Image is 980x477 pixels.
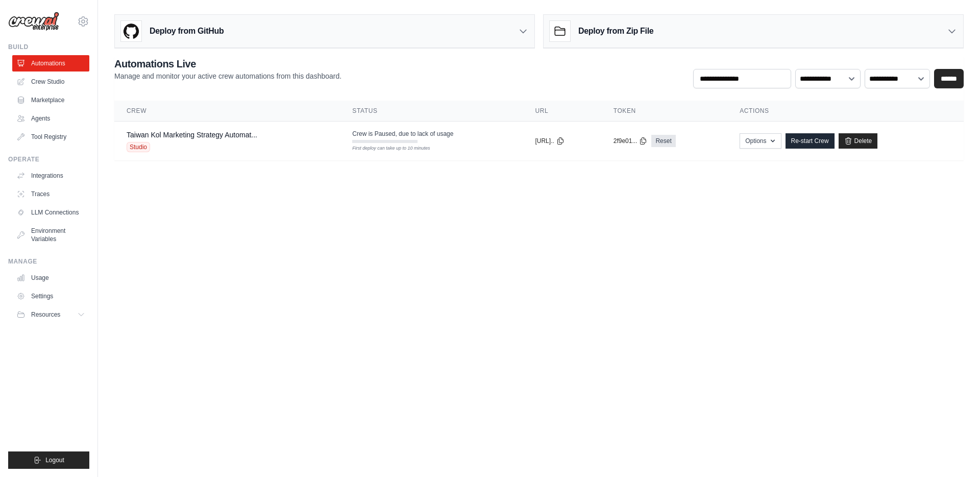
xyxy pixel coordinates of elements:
button: 2f9e01... [614,137,648,145]
th: Token [601,101,727,122]
a: Marketplace [12,92,89,108]
button: Logout [8,451,89,469]
div: First deploy can take up to 10 minutes [352,145,418,152]
a: Re-start Crew [786,133,835,149]
th: URL [523,101,601,122]
span: Resources [31,311,60,319]
a: Automations [12,55,89,71]
th: Crew [114,101,340,122]
a: Reset [651,135,675,147]
a: Delete [839,133,878,149]
a: LLM Connections [12,204,89,221]
button: Options [740,133,781,149]
a: Settings [12,288,89,304]
h3: Deploy from GitHub [150,25,224,37]
a: Traces [12,186,89,202]
span: Logout [45,456,64,464]
span: Crew is Paused, due to lack of usage [352,130,453,138]
a: Agents [12,110,89,127]
a: Usage [12,270,89,286]
a: Integrations [12,168,89,184]
div: Manage [8,257,89,266]
th: Actions [727,101,964,122]
img: GitHub Logo [121,21,141,41]
h3: Deploy from Zip File [578,25,653,37]
th: Status [340,101,523,122]
div: Operate [8,155,89,163]
a: Environment Variables [12,223,89,247]
a: Tool Registry [12,129,89,145]
img: Logo [8,12,59,31]
h2: Automations Live [114,57,341,71]
span: Studio [127,142,150,152]
p: Manage and monitor your active crew automations from this dashboard. [114,71,341,81]
button: Resources [12,306,89,323]
a: Taiwan Kol Marketing Strategy Automat... [127,131,257,139]
a: Crew Studio [12,74,89,90]
div: Build [8,43,89,51]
